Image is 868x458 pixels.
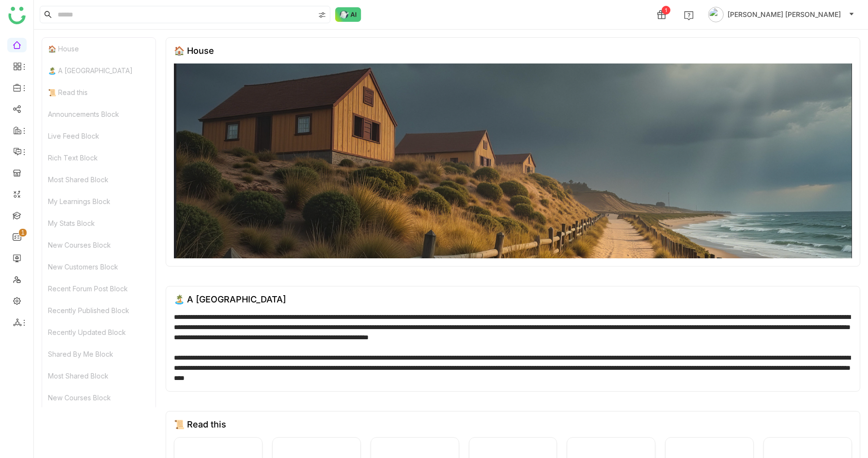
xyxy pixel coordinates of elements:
[42,60,155,81] div: 🏝️ A [GEOGRAPHIC_DATA]
[706,7,856,22] button: [PERSON_NAME] [PERSON_NAME]
[728,9,841,20] span: [PERSON_NAME] [PERSON_NAME]
[42,300,155,321] div: Recently Published Block
[174,63,852,258] img: 68553b2292361c547d91f02a
[42,343,155,365] div: Shared By Me Block
[42,256,155,278] div: New Customers Block
[42,190,155,212] div: My Learnings Block
[42,147,155,169] div: Rich Text Block
[42,169,155,190] div: Most Shared Block
[318,11,326,19] img: search-type.svg
[684,11,694,20] img: help.svg
[8,7,26,24] img: logo
[42,125,155,147] div: Live Feed Block
[42,365,155,387] div: Most Shared Block
[708,7,724,22] img: avatar
[42,321,155,343] div: Recently Updated Block
[42,81,155,103] div: 📜 Read this
[21,228,25,237] p: 1
[174,46,214,56] div: 🏠 House
[42,278,155,300] div: Recent Forum Post Block
[42,103,155,125] div: Announcements Block
[42,38,155,60] div: 🏠 House
[42,387,155,409] div: New Courses Block
[335,7,361,22] img: ask-buddy-normal.svg
[42,234,155,256] div: New Courses Block
[174,294,286,304] div: 🏝️ A [GEOGRAPHIC_DATA]
[662,6,670,15] div: 1
[174,419,226,429] div: 📜 Read this
[19,229,27,237] nz-badge-sup: 1
[42,212,155,234] div: My Stats Block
